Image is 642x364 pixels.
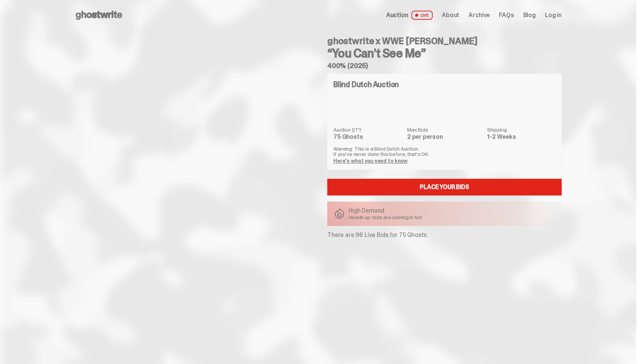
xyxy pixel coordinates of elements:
[327,232,562,238] p: There are 96 Live Bids for 75 Ghosts.
[333,157,408,164] a: Here's what you need to know
[327,62,562,69] h5: 400% (2025)
[327,179,562,196] a: Place your Bids
[333,146,556,157] p: Warning: This is a Blind Dutch Auction. If you’ve never done this before, that’s OK.
[442,12,459,18] a: About
[386,12,408,18] span: Auction
[386,11,433,20] a: Auction LIVE
[468,12,490,18] a: Archive
[407,127,483,132] dt: Max Bids
[523,12,536,18] a: Blog
[333,127,403,132] dt: Auction QTY
[545,12,562,18] a: Log in
[487,134,556,140] dd: 1-2 Weeks
[411,11,433,20] span: LIVE
[407,134,483,140] dd: 2 per person
[349,208,422,214] p: High Demand
[333,134,403,140] dd: 75 Ghosts
[499,12,514,18] a: FAQs
[487,127,556,132] dt: Shipping
[327,37,562,46] h4: ghostwrite x WWE [PERSON_NAME]
[327,47,562,59] h3: “You Can't See Me”
[333,81,399,88] h4: Blind Dutch Auction
[349,215,422,220] p: Heads up: bids are coming in hot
